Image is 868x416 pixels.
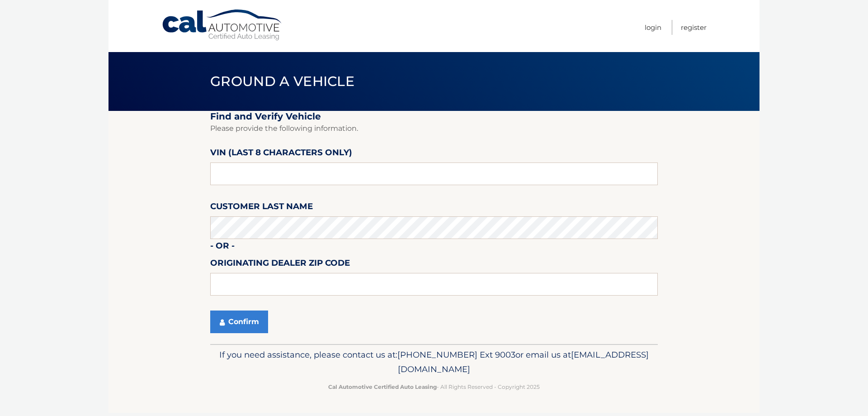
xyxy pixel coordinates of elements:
[210,200,313,216] label: Customer Last Name
[161,9,283,41] a: Cal Automotive
[216,382,652,392] p: - All Rights Reserved - Copyright 2025
[210,111,658,122] h2: Find and Verify Vehicle
[210,122,658,135] p: Please provide the following information.
[210,239,235,256] label: - or -
[645,20,661,35] a: Login
[681,20,707,35] a: Register
[216,348,652,377] p: If you need assistance, please contact us at: or email us at
[328,383,437,390] strong: Cal Automotive Certified Auto Leasing
[397,349,515,360] span: [PHONE_NUMBER] Ext 9003
[210,73,354,90] span: Ground a Vehicle
[210,146,352,163] label: VIN (last 8 characters only)
[210,256,350,273] label: Originating Dealer Zip Code
[210,311,268,333] button: Confirm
